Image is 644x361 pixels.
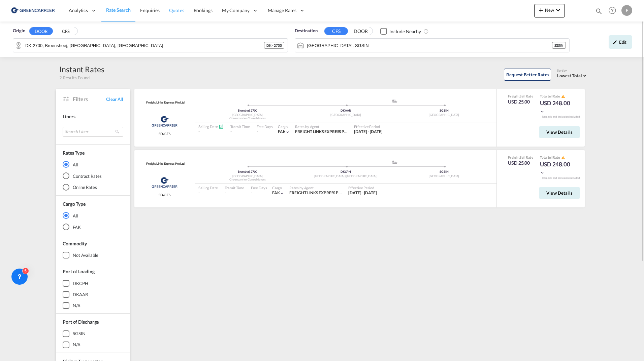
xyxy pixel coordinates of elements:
[534,4,565,17] button: icon-plus 400-fgNewicon-chevron-down
[520,94,525,98] span: Sell
[423,29,429,34] md-icon: Unchecked: Ignores neighbouring ports when fetching rates.Checked : Includes neighbouring ports w...
[230,129,250,135] div: -
[613,40,617,44] md-icon: icon-pencil
[73,342,80,348] div: N/A
[540,109,545,114] md-icon: icon-chevron-down
[238,109,251,112] span: Brønshøj
[63,291,123,298] md-checkbox: DKAAR
[289,190,342,196] div: FREIGHT LINKS EXPRESS PTE LTD
[561,94,565,98] md-icon: icon-alert
[621,5,632,16] div: F
[63,184,123,191] md-radio-button: Online Rates
[295,129,356,134] span: FREIGHT LINKS EXPRESS PTE LTD
[389,28,421,35] div: Include Nearby
[537,176,585,180] div: Remark and Inclusion included
[280,191,284,196] md-icon: icon-chevron-down
[198,177,297,182] div: Greencarrier Consolidators
[354,129,383,135] div: 01 Sep 2025 - 31 Oct 2025
[539,126,580,138] button: View Details
[354,129,383,134] span: [DATE] - [DATE]
[13,28,25,34] span: Origin
[250,170,251,173] span: |
[348,185,377,190] div: Effective Period
[144,101,185,105] div: Contract / Rate Agreement / Tariff / Spot Pricing Reference Number: Freight Links Express Pte Ltd
[560,155,565,160] button: icon-alert
[219,124,224,129] md-icon: Schedules Available
[295,124,347,129] div: Rates by Agent
[395,109,493,113] div: SGSIN
[29,27,53,35] button: DOOR
[272,190,280,195] span: FAK
[73,252,98,258] div: not available
[395,113,493,117] div: [GEOGRAPHIC_DATA]
[266,43,282,48] span: DK - 2700
[297,109,395,113] div: DKAAR
[230,124,250,129] div: Transit Time
[5,326,29,351] iframe: Chat
[63,212,123,219] md-radio-button: All
[198,190,218,196] div: -
[354,124,383,129] div: Effective Period
[297,170,395,174] div: DKCPH
[63,224,123,230] md-radio-button: FAK
[159,193,170,197] span: SD/CFS
[278,129,286,134] span: FAK
[557,69,588,73] div: Sort by
[159,131,170,136] span: SD/CFS
[348,190,377,195] span: [DATE] - [DATE]
[546,129,573,135] span: View Details
[257,129,258,135] div: -
[63,201,86,207] div: Cargo Type
[324,27,348,35] button: CFS
[144,162,185,166] span: Freight Links Express Pte Ltd
[295,28,318,34] span: Destination
[251,109,257,112] span: 2700
[10,3,56,18] img: 8cf206808afe11efa76fcd1e3d746489.png
[238,170,251,173] span: Brønshøj
[548,155,553,159] span: Sell
[63,161,123,168] md-radio-button: All
[25,40,264,50] input: Search by Door
[59,75,90,81] span: 2 Results Found
[73,291,88,297] div: DKAAR
[595,7,603,15] md-icon: icon-magnify
[198,129,224,135] div: -
[13,39,288,52] md-input-container: DK-2700, Broenshoej, Husum, Vanloese
[297,113,395,117] div: [GEOGRAPHIC_DATA]
[73,95,106,103] span: Filters
[198,185,218,190] div: Sailing Date
[198,174,297,178] div: [GEOGRAPHIC_DATA]
[380,28,421,35] md-checkbox: Checkbox No Ink
[73,280,88,286] div: DKCPH
[106,7,131,13] span: Rate Search
[539,187,580,199] button: View Details
[307,40,552,50] input: Search by Port
[251,185,267,190] div: Free Days
[607,5,618,16] span: Help
[295,129,347,135] div: FREIGHT LINKS EXPRESS PTE LTD
[63,150,85,156] div: Rates Type
[537,115,585,119] div: Remark and Inclusion included
[69,7,88,14] span: Analytics
[540,94,574,99] div: Total Rate
[285,130,290,134] md-icon: icon-chevron-down
[391,99,399,103] md-icon: assets/icons/custom/ship-fill.svg
[508,160,533,166] div: USD 25.00
[198,113,297,117] div: [GEOGRAPHIC_DATA]
[198,116,297,121] div: Greencarrier Consolidators
[194,7,213,13] span: Bookings
[289,185,342,190] div: Rates by Agent
[508,94,533,98] div: Freight Rate
[73,330,86,336] div: SGSIN
[557,73,582,78] span: Lowest Total
[546,190,573,196] span: View Details
[561,156,565,160] md-icon: icon-alert
[251,190,252,196] div: -
[548,94,553,98] span: Sell
[560,94,565,99] button: icon-alert
[540,170,545,175] md-icon: icon-chevron-down
[504,69,551,81] button: Request Better Rates
[391,160,399,164] md-icon: assets/icons/custom/ship-fill.svg
[395,170,493,174] div: SGSIN
[540,99,574,115] div: USD 248.00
